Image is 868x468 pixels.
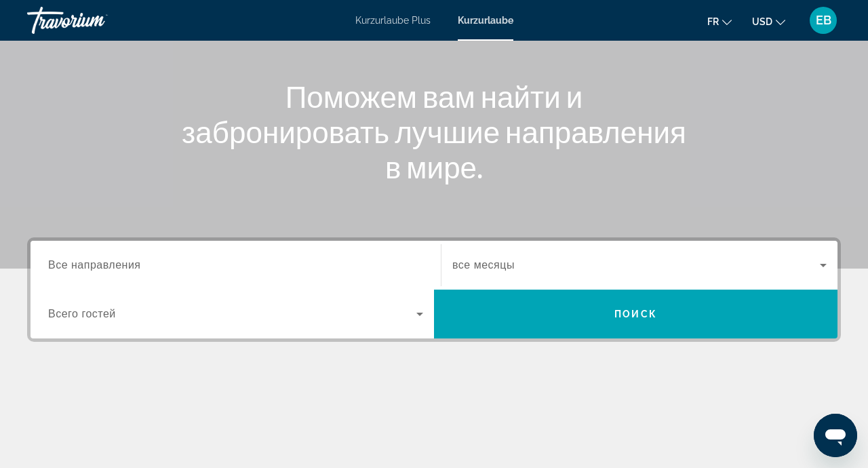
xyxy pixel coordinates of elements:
span: Все направления [48,259,141,271]
button: Поиск [434,290,837,338]
button: Sprache ändern [707,12,732,31]
span: Поиск [614,309,657,319]
span: все месяцы [452,259,515,271]
font: fr [707,16,719,27]
a: Travorium [27,3,163,38]
button: Währung ändern [752,12,785,31]
a: Kurzurlaube Plus [355,15,431,26]
font: EB [816,13,831,27]
font: USD [752,16,772,27]
button: Benutzermenü [806,6,841,35]
div: Search widget [31,241,837,338]
span: Всего гостей [48,308,116,319]
a: Kurzurlaube [458,15,513,26]
iframe: Schaltfläche zum Öffnen des Messaging-Fensters [814,414,857,457]
h1: Поможем вам найти и забронировать лучшие направления в мире. [180,79,688,184]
